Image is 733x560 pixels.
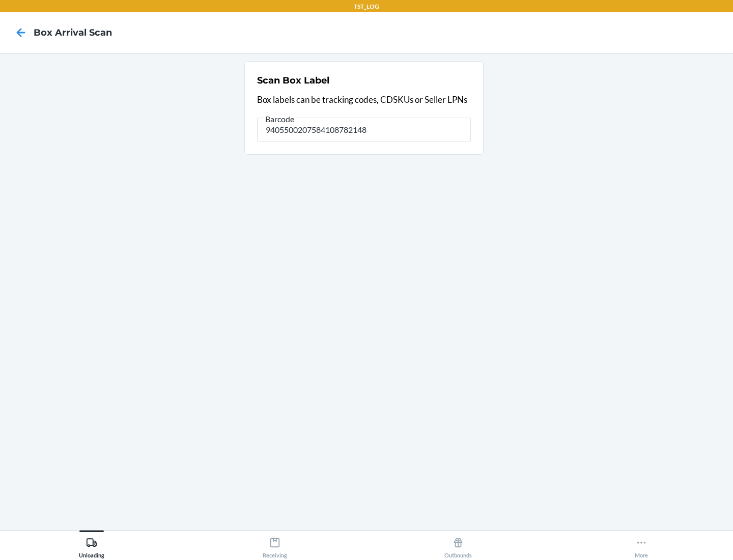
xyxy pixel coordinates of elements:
[257,118,471,142] input: Barcode
[79,533,104,558] div: Unloading
[34,26,112,39] h4: Box Arrival Scan
[550,530,733,558] button: More
[257,93,471,106] p: Box labels can be tracking codes, CDSKUs or Seller LPNs
[354,2,379,11] p: TST_LOG
[444,533,472,558] div: Outbounds
[366,530,550,558] button: Outbounds
[264,114,296,124] span: Barcode
[635,533,648,558] div: More
[257,74,329,87] h2: Scan Box Label
[263,533,287,558] div: Receiving
[183,530,366,558] button: Receiving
